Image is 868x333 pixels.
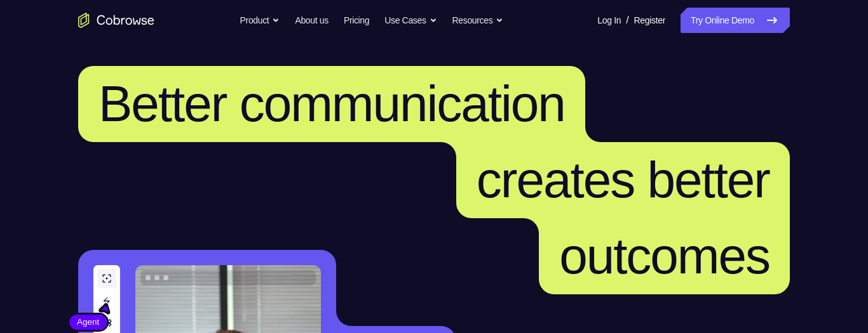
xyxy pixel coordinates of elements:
span: Agent [69,316,107,329]
button: Resources [452,8,504,33]
a: Go to the home page [78,13,154,28]
span: outcomes [559,228,770,284]
span: / [626,13,628,28]
a: Pricing [344,8,369,33]
a: About us [295,8,328,33]
a: Try Online Demo [681,8,790,33]
a: Register [634,8,665,33]
button: Product [240,8,280,33]
a: Log In [597,8,621,33]
button: Use Cases [384,8,437,33]
span: creates better [477,152,770,208]
span: Better communication [98,75,565,132]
